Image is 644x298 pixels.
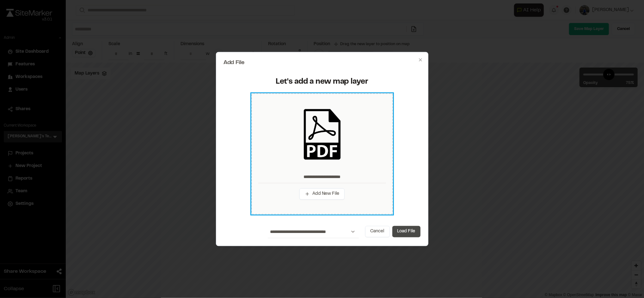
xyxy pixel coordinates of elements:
[392,226,420,237] button: Load File
[251,93,393,214] div: Add New File
[228,77,417,87] div: Let's add a new map layer
[299,188,344,200] button: Add New File
[224,60,420,66] h2: Add File
[365,226,390,237] button: Cancel
[297,109,347,160] img: pdf_black_icon.png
